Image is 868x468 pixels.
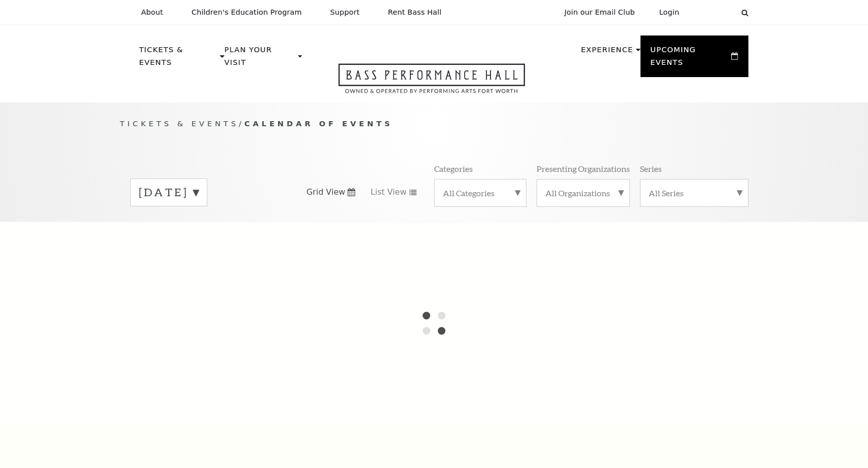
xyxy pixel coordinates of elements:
[434,163,473,174] p: Categories
[640,163,662,174] p: Series
[581,44,633,62] p: Experience
[443,188,518,198] label: All Categories
[330,8,360,17] p: Support
[388,8,442,17] p: Rent Bass Hall
[651,44,729,75] p: Upcoming Events
[224,44,295,75] p: Plan Your Visit
[545,188,621,198] label: All Organizations
[141,8,163,17] p: About
[307,187,346,198] span: Grid View
[192,8,302,17] p: Children's Education Program
[649,188,740,198] label: All Series
[120,118,748,130] p: /
[537,163,630,174] p: Presenting Organizations
[696,8,732,17] select: Select:
[120,119,239,128] span: Tickets & Events
[244,119,393,128] span: Calendar of Events
[139,185,199,200] label: [DATE]
[370,187,406,198] span: List View
[139,44,218,75] p: Tickets & Events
